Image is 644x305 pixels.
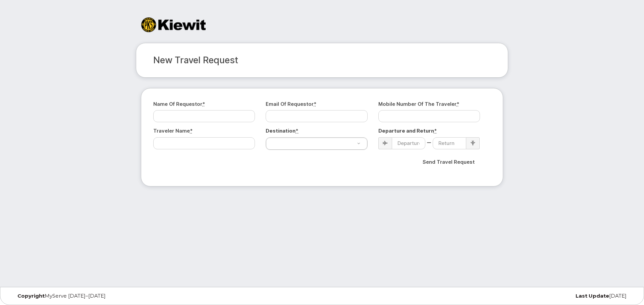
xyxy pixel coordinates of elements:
abbr: required [190,128,193,134]
abbr: required [296,128,299,134]
h2: New Travel Request [153,55,491,65]
input: Return [433,137,466,149]
abbr: required [314,101,316,107]
label: Name of Requestor [153,100,205,107]
label: Departure and Return [378,127,437,134]
div: MyServe [DATE]–[DATE] [12,293,219,299]
strong: Copyright [17,293,45,299]
strong: Last Update [576,293,609,299]
label: Email of Requestor [266,100,316,107]
div: [DATE] [425,293,632,299]
abbr: required [434,128,437,134]
abbr: required [457,101,459,107]
label: Traveler Name [153,127,193,134]
input: Departure [392,137,425,149]
input: Send Travel Request [417,155,480,169]
img: Kiewit Canada Inc [141,17,206,32]
label: Mobile Number of the Traveler [378,100,459,107]
abbr: required [202,101,205,107]
label: Destination [266,127,299,134]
